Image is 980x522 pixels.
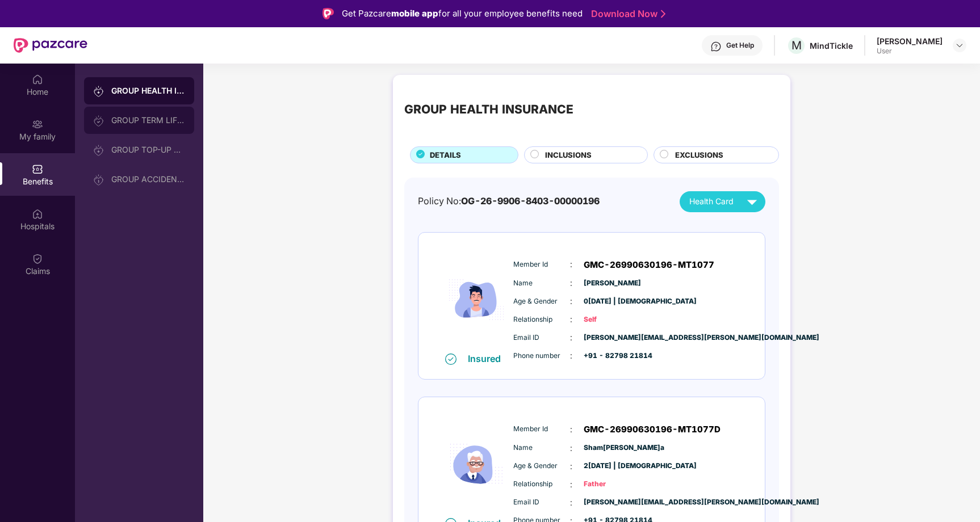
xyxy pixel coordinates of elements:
[570,496,572,509] span: :
[513,332,570,343] span: Email ID
[570,331,572,344] span: :
[32,208,43,220] img: svg+xml;base64,PHN2ZyBpZD0iSG9zcGl0YWxzIiB4bWxucz0iaHR0cDovL3d3dy53My5vcmcvMjAwMC9zdmciIHdpZHRoPS...
[570,295,572,308] span: :
[32,119,43,130] img: svg+xml;base64,PHN2ZyB3aWR0aD0iMjAiIGhlaWdodD0iMjAiIHZpZXdCb3g9IjAgMCAyMCAyMCIgZmlsbD0ibm9uZSIgeG...
[111,116,185,125] div: GROUP TERM LIFE INSURANCE
[584,332,640,343] span: [PERSON_NAME][EMAIL_ADDRESS][PERSON_NAME][DOMAIN_NAME]
[584,443,640,453] span: Sham[PERSON_NAME]a
[661,8,665,20] img: Stroke
[391,8,438,19] strong: mobile app
[675,149,723,161] span: EXCLUSIONS
[584,351,640,361] span: +91 - 82798 21814
[513,351,570,361] span: Phone number
[513,259,570,270] span: Member Id
[442,247,510,352] img: icon
[791,39,802,52] span: M
[545,149,592,161] span: INCLUSIONS
[513,479,570,490] span: Relationship
[111,175,185,184] div: GROUP ACCIDENTAL INSURANCE
[584,258,714,272] span: GMC-26990630196-MT1077
[513,424,570,435] span: Member Id
[513,296,570,307] span: Age & Gender
[93,86,104,97] img: svg+xml;base64,PHN2ZyB3aWR0aD0iMjAiIGhlaWdodD0iMjAiIHZpZXdCb3g9IjAgMCAyMCAyMCIgZmlsbD0ibm9uZSIgeG...
[584,278,640,289] span: [PERSON_NAME]
[32,253,43,264] img: svg+xml;base64,PHN2ZyBpZD0iQ2xhaW0iIHhtbG5zPSJodHRwOi8vd3d3LnczLm9yZy8yMDAwL3N2ZyIgd2lkdGg9IjIwIi...
[877,47,943,56] div: User
[93,115,104,127] img: svg+xml;base64,PHN2ZyB3aWR0aD0iMjAiIGhlaWdodD0iMjAiIHZpZXdCb3g9IjAgMCAyMCAyMCIgZmlsbD0ibm9uZSIgeG...
[32,74,43,85] img: svg+xml;base64,PHN2ZyBpZD0iSG9tZSIgeG1sbnM9Imh0dHA6Ly93d3cudzMub3JnLzIwMDAvc3ZnIiB3aWR0aD0iMjAiIG...
[726,41,754,50] div: Get Help
[877,36,943,47] div: [PERSON_NAME]
[570,442,572,454] span: :
[570,460,572,473] span: :
[570,423,572,436] span: :
[584,461,640,472] span: 2[DATE] | [DEMOGRAPHIC_DATA]
[584,479,640,490] span: Father
[570,478,572,491] span: :
[584,497,640,508] span: [PERSON_NAME][EMAIL_ADDRESS][PERSON_NAME][DOMAIN_NAME]
[584,423,721,436] span: GMC-26990630196-MT1077D
[430,149,461,161] span: DETAILS
[680,191,765,212] button: Health Card
[111,85,185,96] div: GROUP HEALTH INSURANCE
[468,353,508,364] div: Insured
[14,38,87,53] img: New Pazcare Logo
[955,41,964,50] img: svg+xml;base64,PHN2ZyBpZD0iRHJvcGRvd24tMzJ4MzIiIHhtbG5zPSJodHRwOi8vd3d3LnczLm9yZy8yMDAwL3N2ZyIgd2...
[570,313,572,326] span: :
[584,296,640,307] span: 0[DATE] | [DEMOGRAPHIC_DATA]
[323,8,334,19] img: Logo
[445,353,457,365] img: svg+xml;base64,PHN2ZyB4bWxucz0iaHR0cDovL3d3dy53My5vcmcvMjAwMC9zdmciIHdpZHRoPSIxNiIgaGVpZ2h0PSIxNi...
[584,314,640,325] span: Self
[513,461,570,472] span: Age & Gender
[404,100,573,119] div: GROUP HEALTH INSURANCE
[442,411,510,517] img: icon
[513,314,570,325] span: Relationship
[591,8,662,20] a: Download Now
[742,192,762,212] img: svg+xml;base64,PHN2ZyB4bWxucz0iaHR0cDovL3d3dy53My5vcmcvMjAwMC9zdmciIHZpZXdCb3g9IjAgMCAyNCAyNCIgd2...
[513,497,570,508] span: Email ID
[342,7,583,20] div: Get Pazcare for all your employee benefits need
[418,194,600,208] div: Policy No:
[513,443,570,453] span: Name
[513,278,570,289] span: Name
[32,163,43,175] img: svg+xml;base64,PHN2ZyBpZD0iQmVuZWZpdHMiIHhtbG5zPSJodHRwOi8vd3d3LnczLm9yZy8yMDAwL3N2ZyIgd2lkdGg9Ij...
[461,195,600,207] span: OG-26-9906-8403-00000196
[111,145,185,154] div: GROUP TOP-UP POLICY
[570,258,572,271] span: :
[93,174,104,186] img: svg+xml;base64,PHN2ZyB3aWR0aD0iMjAiIGhlaWdodD0iMjAiIHZpZXdCb3g9IjAgMCAyMCAyMCIgZmlsbD0ibm9uZSIgeG...
[93,145,104,156] img: svg+xml;base64,PHN2ZyB3aWR0aD0iMjAiIGhlaWdodD0iMjAiIHZpZXdCb3g9IjAgMCAyMCAyMCIgZmlsbD0ibm9uZSIgeG...
[810,40,853,51] div: MindTickle
[710,41,722,52] img: svg+xml;base64,PHN2ZyBpZD0iSGVscC0zMngzMiIgeG1sbnM9Imh0dHA6Ly93d3cudzMub3JnLzIwMDAvc3ZnIiB3aWR0aD...
[570,277,572,289] span: :
[570,350,572,362] span: :
[689,195,734,208] span: Health Card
